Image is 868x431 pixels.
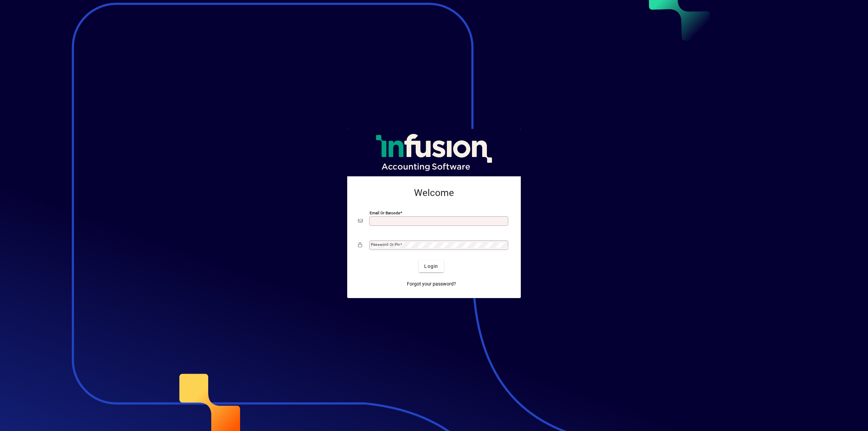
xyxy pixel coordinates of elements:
[358,187,510,199] h2: Welcome
[370,211,400,215] mat-label: Email or Barcode
[424,263,438,270] span: Login
[419,260,443,272] button: Login
[407,280,456,288] span: Forgot your password?
[371,242,400,247] mat-label: Password or Pin
[404,278,459,290] a: Forgot your password?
